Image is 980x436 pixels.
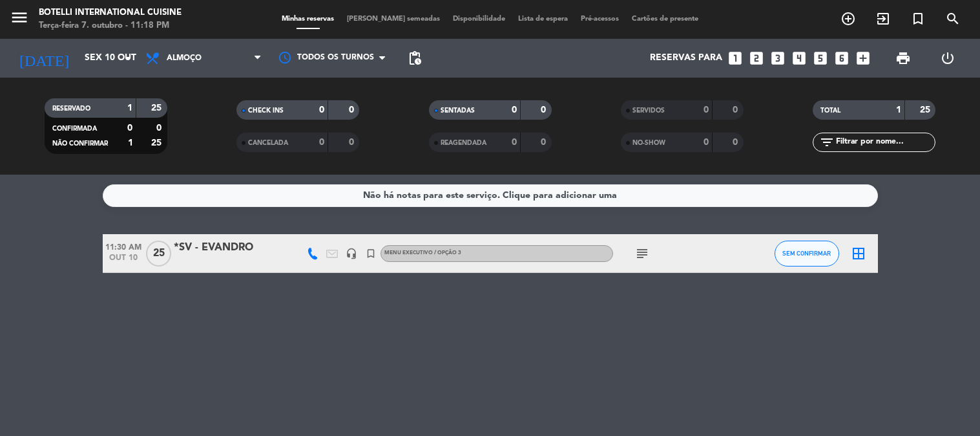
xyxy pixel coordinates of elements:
span: Reservas para [650,53,722,63]
span: out 10 [103,254,144,268]
strong: 25 [920,105,933,114]
span: Almoço [167,54,202,63]
div: Terça-feira 7. outubro - 11:18 PM [39,19,182,32]
strong: 1 [128,138,133,147]
span: CANCELADA [248,140,288,146]
span: CHECK INS [248,107,284,114]
span: TOTAL [820,107,840,114]
i: exit_to_app [875,11,891,27]
span: Cartões de presente [625,16,705,23]
i: looks_two [748,50,765,67]
span: 11:30 AM [103,239,144,254]
i: arrow_drop_down [120,50,136,66]
strong: 1 [127,104,132,113]
span: NO-SHOW [632,140,665,146]
strong: 0 [349,138,357,147]
i: looks_4 [791,50,808,67]
strong: 0 [512,105,517,114]
span: print [895,50,911,66]
span: [PERSON_NAME] semeadas [340,16,446,23]
strong: 0 [541,105,548,114]
input: Filtrar por nome... [835,135,935,149]
span: Minhas reservas [275,16,340,23]
span: 25 [146,241,171,267]
i: turned_in_not [365,248,377,259]
span: SERVIDOS [632,107,665,114]
i: subject [634,246,650,261]
strong: 0 [349,105,357,114]
div: Botelli International Cuisine [39,6,182,19]
strong: 0 [156,124,164,133]
i: add_circle_outline [840,11,856,27]
strong: 0 [512,138,517,147]
button: menu [10,8,29,32]
strong: 0 [704,105,709,114]
span: pending_actions [407,50,422,66]
strong: 25 [151,138,164,147]
span: REAGENDADA [441,140,486,146]
i: looks_6 [833,50,850,67]
span: RESERVADO [52,105,90,112]
i: [DATE] [10,44,78,72]
strong: 0 [733,138,740,147]
button: SEM CONFIRMAR [775,241,839,267]
i: looks_one [727,50,744,67]
i: search [945,11,961,27]
i: menu [10,8,29,27]
strong: 0 [319,138,324,147]
div: Não há notas para este serviço. Clique para adicionar uma [363,188,617,203]
span: MENU EXECUTIVO / OPÇÃO 3 [384,250,461,256]
strong: 1 [896,105,901,114]
i: power_settings_new [940,50,955,66]
span: SENTADAS [441,107,475,114]
i: filter_list [819,135,835,150]
span: SEM CONFIRMAR [782,250,831,257]
span: Disponibilidade [446,16,512,23]
i: headset_mic [346,248,357,259]
i: turned_in_not [910,11,926,27]
strong: 25 [151,104,164,113]
div: LOG OUT [926,39,970,78]
span: CONFIRMADA [52,125,97,132]
span: Pré-acessos [574,16,625,23]
strong: 0 [704,138,709,147]
strong: 0 [127,124,132,133]
strong: 0 [733,105,740,114]
span: NÃO CONFIRMAR [52,140,108,147]
span: Lista de espera [512,16,574,23]
i: border_all [851,246,866,261]
i: add_box [855,50,871,67]
i: looks_3 [769,50,786,67]
strong: 0 [541,138,548,147]
i: looks_5 [812,50,829,67]
div: *SV - EVANDRO [174,239,284,256]
strong: 0 [319,105,324,114]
